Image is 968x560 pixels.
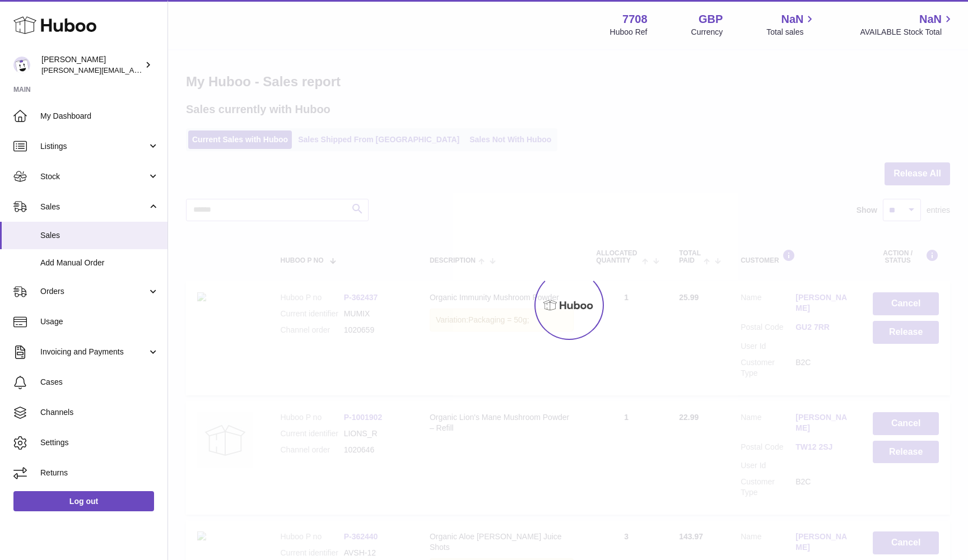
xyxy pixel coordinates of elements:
[40,230,159,241] span: Sales
[860,12,955,38] a: NaN AVAILABLE Stock Total
[40,468,159,478] span: Returns
[41,54,142,76] div: [PERSON_NAME]
[40,377,159,388] span: Cases
[610,27,648,38] div: Huboo Ref
[919,12,942,27] span: NaN
[860,27,955,38] span: AVAILABLE Stock Total
[40,437,159,448] span: Settings
[40,316,159,327] span: Usage
[699,12,723,27] strong: GBP
[40,286,147,297] span: Orders
[40,258,159,268] span: Add Manual Order
[40,171,147,182] span: Stock
[781,12,803,27] span: NaN
[13,57,30,73] img: victor@erbology.co
[691,27,723,38] div: Currency
[622,12,648,27] strong: 7708
[40,141,147,152] span: Listings
[40,111,159,122] span: My Dashboard
[40,347,147,357] span: Invoicing and Payments
[13,491,154,511] a: Log out
[41,66,225,74] span: [PERSON_NAME][EMAIL_ADDRESS][DOMAIN_NAME]
[40,407,159,418] span: Channels
[40,202,147,212] span: Sales
[766,12,816,38] a: NaN Total sales
[766,27,816,38] span: Total sales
